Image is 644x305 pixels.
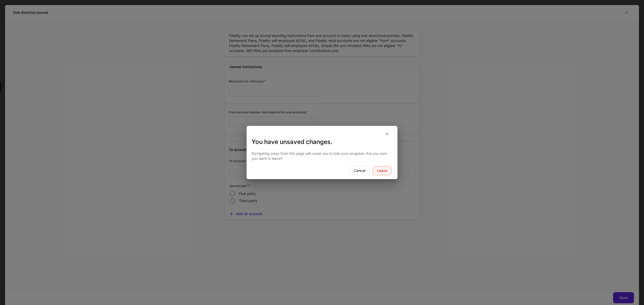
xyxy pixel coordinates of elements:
button: Leave [373,166,391,175]
p: Navigating away from this page will cause you to lose your progress. Are you sure you want to leave? [252,151,392,161]
h3: You have unsaved changes. [252,138,392,146]
div: Cancel [354,169,366,172]
button: Cancel [350,166,370,175]
div: Leave [377,169,387,172]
